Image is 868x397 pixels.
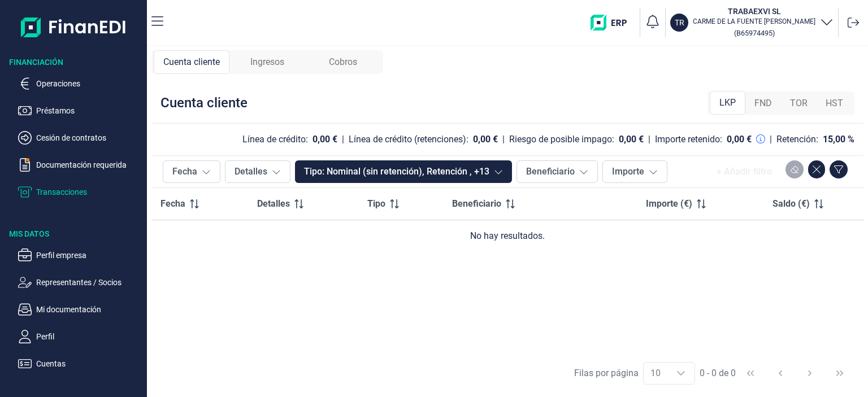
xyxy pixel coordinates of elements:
[502,133,505,146] div: |
[619,134,644,145] div: 0,00 €
[719,96,736,110] span: LKP
[349,134,468,145] div: Línea de crédito (retenciones):
[745,92,781,115] div: FND
[670,6,834,40] button: TRTRABAEXVI SLCARME DE LA FUENTE [PERSON_NAME](B65974495)
[18,248,142,262] button: Perfil empresa
[305,50,381,74] div: Cobros
[160,94,248,112] div: Cuenta cliente
[36,104,142,117] p: Préstamos
[18,303,142,316] button: Mi documentación
[313,134,337,145] div: 0,00 €
[754,97,772,110] span: FND
[667,363,695,384] div: Choose
[36,77,142,90] p: Operaciones
[295,160,512,183] button: Tipo: Nominal (sin retención), Retención , +13
[367,197,385,211] span: Tipo
[36,276,142,289] p: Representantes / Socios
[710,91,745,115] div: LKP
[675,17,684,28] p: TR
[700,369,736,378] span: 0 - 0 de 0
[737,360,764,387] button: First Page
[18,104,142,117] button: Préstamos
[648,133,650,146] div: |
[36,131,142,145] p: Cesión de contratos
[160,197,185,211] span: Fecha
[18,330,142,343] button: Perfil
[257,197,290,211] span: Detalles
[36,158,142,172] p: Documentación requerida
[772,197,810,211] span: Saldo (€)
[18,185,142,199] button: Transacciones
[154,50,229,74] div: Cuenta cliente
[18,357,142,370] button: Cuentas
[163,160,220,183] button: Fecha
[517,160,598,183] button: Beneficiario
[452,197,501,211] span: Beneficiario
[509,134,614,145] div: Riesgo de posible impago:
[36,303,142,316] p: Mi documentación
[602,160,667,183] button: Importe
[646,197,692,211] span: Importe (€)
[817,92,852,115] div: HST
[163,55,220,69] span: Cuenta cliente
[826,360,853,387] button: Last Page
[225,160,290,183] button: Detalles
[160,229,854,243] div: No hay resultados.
[242,134,308,145] div: Línea de crédito:
[796,360,823,387] button: Next Page
[36,248,142,262] p: Perfil empresa
[229,50,305,74] div: Ingresos
[767,360,794,387] button: Previous Page
[776,134,818,145] div: Retención:
[36,185,142,199] p: Transacciones
[734,29,775,37] small: Copiar cif
[329,55,357,69] span: Cobros
[36,357,142,370] p: Cuentas
[790,97,808,110] span: TOR
[18,158,142,172] button: Documentación requerida
[18,77,142,90] button: Operaciones
[36,330,142,343] p: Perfil
[342,133,344,146] div: |
[655,134,722,145] div: Importe retenido:
[18,276,142,289] button: Representantes / Socios
[823,134,854,145] div: 15,00 %
[473,134,498,145] div: 0,00 €
[574,367,639,380] div: Filas por página
[591,15,635,30] img: erp
[781,92,817,115] div: TOR
[693,6,815,17] h3: TRABAEXVI SL
[18,131,142,145] button: Cesión de contratos
[250,55,284,69] span: Ingresos
[693,17,815,26] p: CARME DE LA FUENTE [PERSON_NAME]
[21,9,127,45] img: Logo de aplicación
[727,134,752,145] div: 0,00 €
[770,133,772,146] div: |
[826,97,843,110] span: HST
